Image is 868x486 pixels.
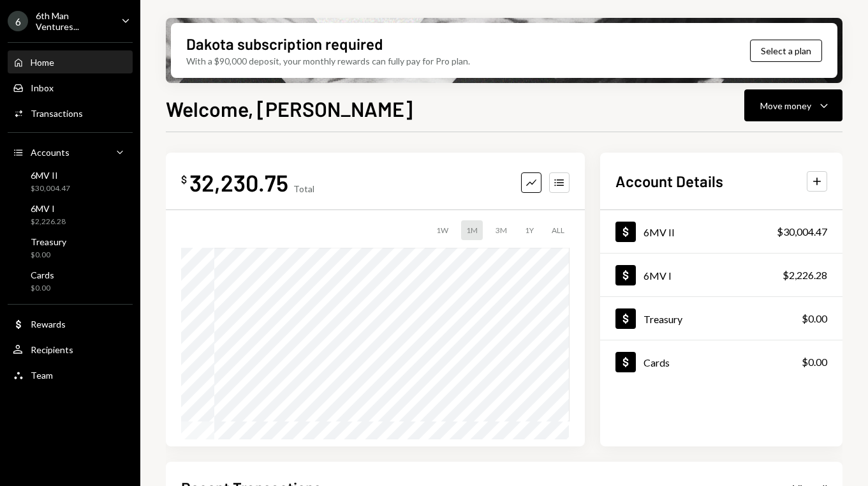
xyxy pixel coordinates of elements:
[8,312,133,335] a: Rewards
[8,338,133,361] a: Recipients
[166,96,413,121] h1: Welcome, [PERSON_NAME]
[31,108,83,119] div: Transactions
[8,166,133,197] a: 6MV II$30,004.47
[644,313,682,325] div: Treasury
[8,266,133,296] a: Cards$0.00
[744,89,842,121] button: Move money
[600,340,842,383] a: Cards$0.00
[644,226,675,238] div: 6MV II
[186,33,383,54] div: Dakota subscription required
[547,220,570,240] div: ALL
[8,199,133,230] a: 6MV I$2,226.28
[31,344,73,355] div: Recipients
[31,216,66,227] div: $2,226.28
[8,11,28,31] div: 6
[8,76,133,99] a: Inbox
[31,370,53,381] div: Team
[431,220,453,240] div: 1W
[8,140,133,163] a: Accounts
[802,311,827,326] div: $0.00
[186,54,470,68] div: With a $90,000 deposit, your monthly rewards can fully pay for Pro plan.
[615,171,723,192] h2: Account Details
[750,40,822,62] button: Select a plan
[31,183,70,194] div: $30,004.47
[644,270,672,282] div: 6MV I
[31,236,66,247] div: Treasury
[293,183,314,194] div: Total
[36,10,111,32] div: 6th Man Ventures...
[802,354,827,370] div: $0.00
[181,173,187,186] div: $
[600,210,842,253] a: 6MV II$30,004.47
[31,203,66,214] div: 6MV I
[8,363,133,386] a: Team
[31,57,54,68] div: Home
[600,297,842,340] a: Treasury$0.00
[8,102,133,125] a: Transactions
[520,220,539,240] div: 1Y
[31,270,54,280] div: Cards
[31,319,66,330] div: Rewards
[8,50,133,73] a: Home
[760,99,811,112] div: Move money
[461,220,483,240] div: 1M
[644,356,670,368] div: Cards
[31,250,66,261] div: $0.00
[189,168,288,197] div: 32,230.75
[600,254,842,296] a: 6MV I$2,226.28
[490,220,512,240] div: 3M
[777,224,827,239] div: $30,004.47
[31,170,70,181] div: 6MV II
[31,82,54,93] div: Inbox
[783,268,827,283] div: $2,226.28
[31,283,54,294] div: $0.00
[31,147,70,158] div: Accounts
[8,232,133,263] a: Treasury$0.00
